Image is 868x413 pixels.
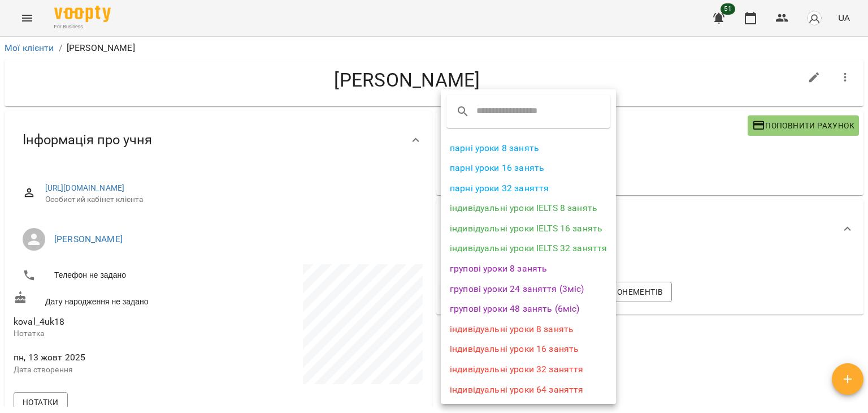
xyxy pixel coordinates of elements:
li: індивідуальні уроки 32 заняття [441,359,616,380]
li: парні уроки 16 занять [441,158,616,178]
li: індивідуальні уроки 8 занять [441,319,616,339]
li: парні уроки 8 занять [441,138,616,158]
li: групові уроки 48 занять (6міс) [441,299,616,319]
li: групові уроки 8 занять [441,259,616,279]
li: індивідуальні уроки 64 заняття [441,380,616,400]
li: парні уроки 32 заняття [441,178,616,199]
li: індивідуальні уроки IELTS 32 заняття [441,238,616,259]
li: індивідуальні уроки IELTS 16 занять [441,218,616,239]
li: індивідуальні уроки IELTS 8 занять [441,198,616,218]
li: індивідуальні уроки 16 занять [441,339,616,359]
li: групові уроки 24 заняття (3міс) [441,279,616,299]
